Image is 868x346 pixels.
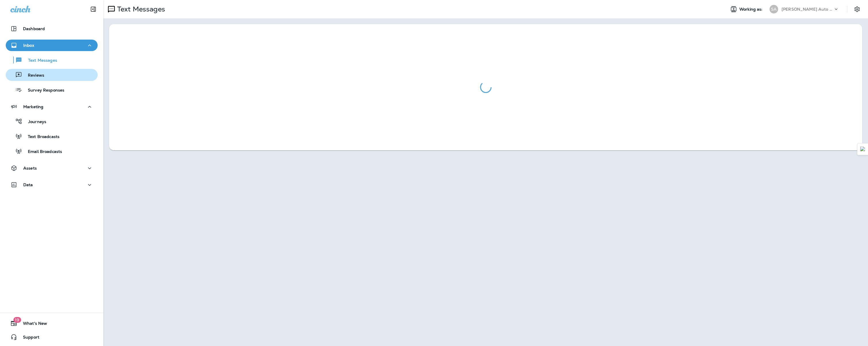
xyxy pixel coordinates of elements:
button: Dashboard [6,23,98,34]
button: Inbox [6,40,98,51]
p: Dashboard [23,26,45,31]
button: Email Broadcasts [6,145,98,157]
button: Survey Responses [6,84,98,96]
p: Inbox [23,43,34,48]
button: Text Messages [6,54,98,66]
button: Collapse Sidebar [85,3,101,15]
p: Journeys [22,119,46,125]
button: Text Broadcasts [6,130,98,142]
p: Survey Responses [22,88,64,93]
p: Data [23,182,33,187]
p: Text Broadcasts [22,134,59,140]
span: 19 [13,317,21,323]
button: Assets [6,162,98,174]
span: Support [17,335,39,342]
button: 19What's New [6,318,98,329]
span: What's New [17,321,47,328]
p: [PERSON_NAME] Auto Service & Tire Pros [782,7,833,11]
p: Email Broadcasts [22,149,62,155]
img: Detect Auto [860,147,865,152]
button: Settings [852,4,862,14]
button: Marketing [6,101,98,112]
p: Marketing [23,104,43,109]
p: Assets [23,166,37,170]
span: Working as: [739,7,764,12]
p: Text Messages [115,5,165,13]
button: Journeys [6,115,98,127]
p: Reviews [22,73,44,78]
button: Data [6,179,98,191]
p: Text Messages [22,58,57,63]
button: Support [6,331,98,343]
div: SA [770,5,778,13]
button: Reviews [6,69,98,81]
